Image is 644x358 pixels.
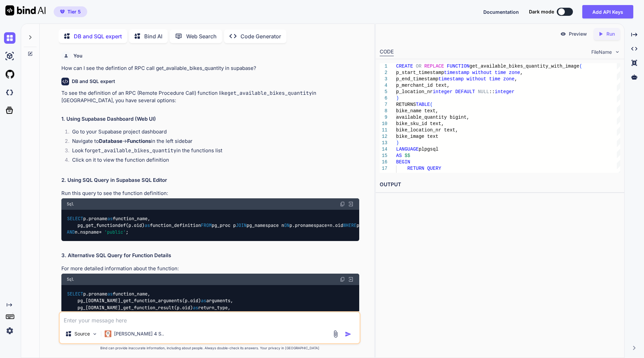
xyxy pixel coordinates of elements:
div: 9 [380,114,387,121]
div: CODE [380,48,394,56]
img: premium [60,10,65,14]
img: Open in Browser [348,201,354,207]
span: REPLACE [424,64,444,69]
div: 18 [380,172,387,178]
img: Open in Browser [348,276,354,282]
div: 2 [380,70,387,76]
span: bike_image text [396,134,438,139]
span: p_location_nr [396,89,433,94]
img: Pick Models [92,331,98,337]
span: without [472,70,492,75]
span: bike_name text, [396,108,438,114]
span: BEGIN [396,159,410,165]
img: githubLight [4,69,15,80]
div: 15 [380,153,387,159]
span: OR [416,64,421,69]
span: as [145,222,150,228]
div: 16 [380,159,387,165]
span: Sql [67,277,74,282]
h6: DB and SQL expert [72,78,115,85]
strong: Database [99,138,122,144]
span: NULL [478,89,489,94]
img: ai-studio [4,50,15,62]
span: RETURN [407,166,424,171]
p: Bind can provide inaccurate information, including about people. Always double-check its answers.... [59,346,361,351]
span: RETURNS [396,102,416,107]
p: To see the definition of an RPC (Remote Procedure Call) function like in [GEOGRAPHIC_DATA], you h... [61,89,359,105]
span: as [107,215,113,222]
p: Preview [569,31,587,37]
h2: 3. Alternative SQL Query for Function Details [61,252,359,260]
span: zone [503,76,515,82]
span: p_start_timestamp [396,70,444,75]
span: AND [67,229,75,235]
span: without [467,76,486,82]
span: available_quantity bigint, [396,115,469,120]
span: 'public' [104,229,126,235]
p: Bind AI [144,32,162,40]
span: ( [579,64,582,69]
span: WHERE [343,222,357,228]
span: Tier 5 [67,8,81,15]
code: get_available_bikes_quantity [92,147,176,154]
span: $$ [405,153,410,158]
button: Add API Keys [582,5,633,18]
div: 11 [380,127,387,133]
span: as [193,305,198,311]
p: Run [606,31,615,37]
img: darkCloudIdeIcon [4,87,15,98]
p: Source [74,330,90,337]
img: copy [340,201,345,207]
div: 13 [380,140,387,146]
span: JOIN [236,222,247,228]
img: attachment [332,330,339,338]
span: plpgsql [419,147,438,152]
span: , [520,70,523,75]
li: Navigate to → in the left sidebar [67,137,359,147]
span: ) [396,95,399,101]
code: p.proname function_name, pg_get_functiondef(p.oid) function_definition pg_proc p pg_namespace n p... [67,215,467,236]
div: 3 [380,76,387,82]
span: time [495,70,506,75]
div: 14 [380,146,387,153]
p: How can I see the defintion of RPC call get_available_bikes_quantity in supabase? [61,65,359,72]
img: icon [345,331,352,337]
div: 6 [380,95,387,102]
span: ON [284,222,289,228]
li: Look for in the functions list [67,147,359,156]
span: Documentation [483,9,519,15]
span: as [107,291,113,297]
img: settings [4,325,15,336]
span: bike_location_nr text, [396,127,458,133]
span: zone [509,70,520,75]
p: Code Generator [240,32,281,40]
span: p_end_timestamp [396,76,438,82]
p: [PERSON_NAME] 4 S.. [114,330,164,337]
img: Bind AI [5,5,46,15]
span: = [99,229,102,235]
span: ( [430,102,432,107]
span: timestamp [444,70,469,75]
code: get_available_bikes_quantity [227,90,312,96]
img: copy [340,277,345,282]
img: preview [560,31,566,37]
span: get_available_bikes_quantity_with_image [469,64,579,69]
div: 5 [380,89,387,95]
h2: OUTPUT [376,177,624,193]
img: Claude 4 Sonnet [105,330,111,337]
img: chevron down [614,49,620,55]
span: Sql [67,201,74,207]
span: FUNCTION [447,64,469,69]
span: TABLE [416,102,430,107]
span: AS [396,153,402,158]
h6: You [73,52,83,59]
span: SELECT [67,215,83,222]
p: DB and SQL expert [74,32,122,40]
button: premiumTier 5 [54,6,87,17]
li: Go to your Supabase project dashboard [67,128,359,137]
span: DEFAULT [455,89,475,94]
span: = [327,222,330,228]
span: Dark mode [529,8,554,15]
span: bike_sku_id text, [396,121,444,126]
p: Run this query to see the function definition: [61,190,359,197]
